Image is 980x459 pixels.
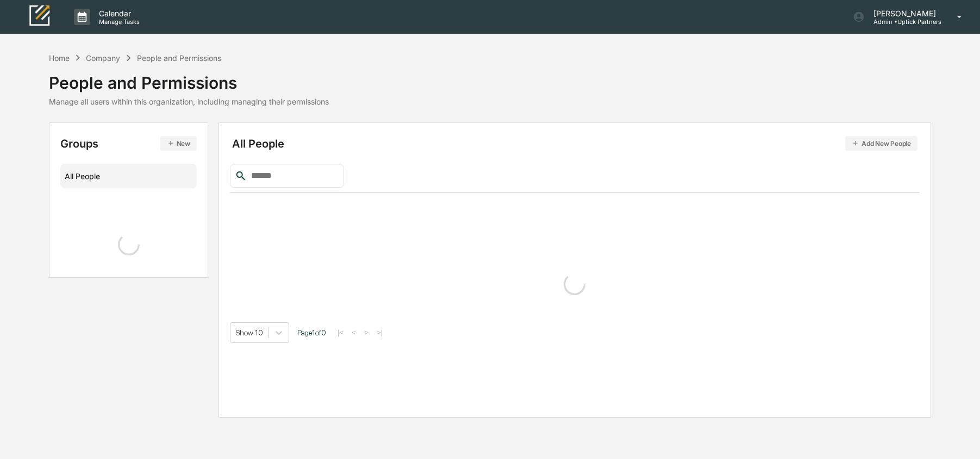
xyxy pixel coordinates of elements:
span: Page 1 of 0 [297,328,326,337]
div: All People [232,136,917,151]
div: Manage all users within this organization, including managing their permissions [49,97,329,106]
div: Company [86,53,120,63]
p: [PERSON_NAME] [865,9,941,18]
button: New [160,136,197,151]
button: >| [373,328,386,337]
button: Add New People [845,136,917,151]
p: Admin • Uptick Partners [865,18,941,26]
div: People and Permissions [49,64,329,93]
p: Calendar [90,9,145,18]
div: Home [49,53,70,63]
button: > [361,328,372,337]
div: All People [65,167,192,185]
div: Groups [60,136,197,151]
img: logo [26,4,52,29]
div: People and Permissions [137,53,221,63]
p: Manage Tasks [90,18,145,26]
button: |< [334,328,347,337]
button: < [348,328,359,337]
